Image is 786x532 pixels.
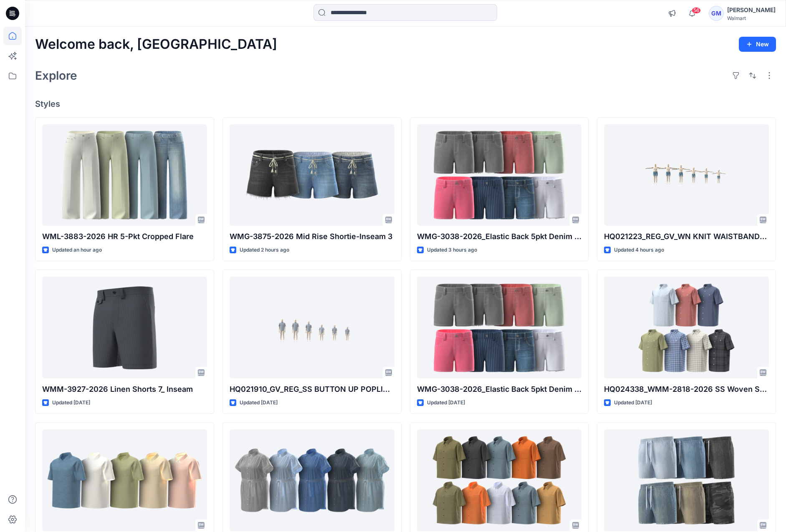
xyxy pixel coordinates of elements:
[427,246,477,255] p: Updated 3 hours ago
[692,7,701,14] span: 56
[35,69,77,82] h2: Explore
[417,277,582,378] a: WMG-3038-2026_Elastic Back 5pkt Denim Shorts 3 Inseam - Cost Opt
[42,277,207,378] a: WMM-3927-2026 Linen Shorts 7_ Inseam
[42,429,207,531] a: HQ024576_WMM-3792-2026-SS Pocket Polo OLX
[240,246,289,255] p: Updated 2 hours ago
[230,429,394,531] a: WMPL-3918-2026 Mini Shirt Dress
[417,231,582,242] p: WMG-3038-2026_Elastic Back 5pkt Denim Shorts 3 Inseam
[417,429,582,531] a: WMYM-3890-2026 Boxy Crop Cabana Shirts
[417,124,582,226] a: WMG-3038-2026_Elastic Back 5pkt Denim Shorts 3 Inseam
[52,246,102,255] p: Updated an hour ago
[42,383,207,395] p: WMM-3927-2026 Linen Shorts 7_ Inseam
[614,246,664,255] p: Updated 4 hours ago
[727,5,776,15] div: [PERSON_NAME]
[230,383,394,395] p: HQ021910_GV_REG_SS BUTTON UP POPLIN SHIRT
[230,124,394,226] a: WMG-3875-2026 Mid Rise Shortie-Inseam 3
[35,37,277,52] h2: Welcome back, [GEOGRAPHIC_DATA]
[614,398,652,407] p: Updated [DATE]
[427,398,465,407] p: Updated [DATE]
[240,398,278,407] p: Updated [DATE]
[230,231,394,242] p: WMG-3875-2026 Mid Rise Shortie-Inseam 3
[604,124,769,226] a: HQ021223_REG_GV_WN KNIT WAISTBAND DENIM SHORT_AS PER SPEC
[230,277,394,378] a: HQ021910_GV_REG_SS BUTTON UP POPLIN SHIRT
[739,37,776,52] button: New
[52,398,90,407] p: Updated [DATE]
[709,6,724,21] div: GM
[35,99,776,109] h4: Styles
[417,383,582,395] p: WMG-3038-2026_Elastic Back 5pkt Denim Shorts 3 Inseam - Cost Opt
[604,277,769,378] a: HQ024338_WMM-2818-2026 SS Woven Shirt OLX
[604,231,769,242] p: HQ021223_REG_GV_WN KNIT WAISTBAND DENIM SHORT_AS PER SPEC
[42,231,207,242] p: WML-3883-2026 HR 5-Pkt Cropped Flare
[604,383,769,395] p: HQ024338_WMM-2818-2026 SS Woven Shirt OLX
[604,429,769,531] a: WMYM-3892-2026 Pull On Denim Shorts Regular
[727,15,776,21] div: Walmart
[42,124,207,226] a: WML-3883-2026 HR 5-Pkt Cropped Flare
